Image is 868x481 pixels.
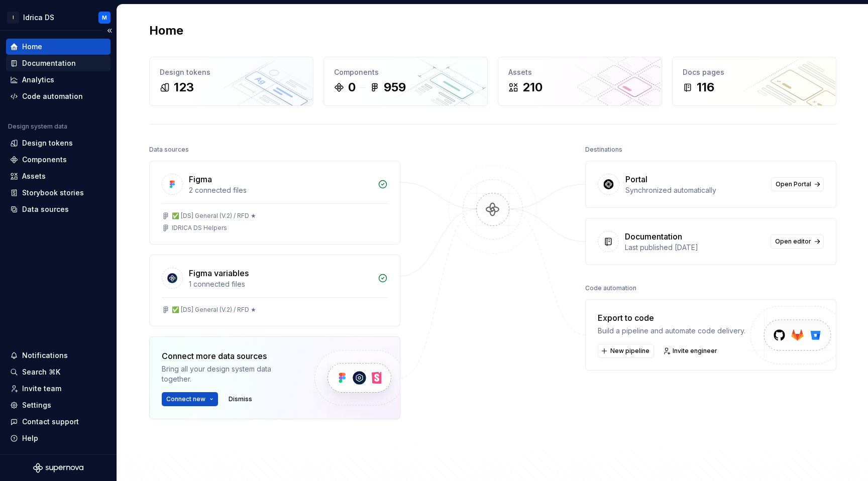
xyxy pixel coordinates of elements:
div: Design system data [8,123,67,131]
button: Search ⌘K [6,364,111,380]
div: Last published [DATE] [625,243,765,253]
div: 0 [348,79,356,95]
div: Documentation [625,230,682,243]
a: Invite engineer [660,344,722,358]
a: Home [6,39,111,55]
div: Design tokens [22,138,73,148]
div: Bring all your design system data together. [162,364,297,384]
a: Settings [6,397,111,413]
div: Help [22,433,38,443]
div: Data sources [22,204,69,214]
a: Analytics [6,72,111,88]
div: ✅ [DS] General (V.2) / RFD ★ [172,306,256,314]
div: 2 connected files [189,185,372,195]
a: Components0959 [323,57,488,106]
a: Code automation [6,88,111,104]
div: M [102,14,107,22]
div: Figma variables [189,267,249,279]
a: Documentation [6,55,111,71]
span: Open Portal [776,180,811,188]
div: 959 [384,79,406,95]
div: Docs pages [683,67,826,77]
span: Open editor [775,237,811,246]
a: Data sources [6,201,111,217]
button: Contact support [6,414,111,430]
div: Destinations [585,143,622,157]
div: Export to code [598,312,745,324]
a: Invite team [6,381,111,397]
button: IIdrica DSM [2,7,115,28]
a: Open editor [771,234,824,249]
div: Design tokens [160,67,303,77]
div: Assets [508,67,652,77]
div: Idrica DS [23,13,54,23]
div: Components [22,155,67,165]
div: Storybook stories [22,188,84,198]
button: Dismiss [224,392,257,406]
div: 116 [697,79,714,95]
div: Notifications [22,350,68,360]
button: New pipeline [598,344,654,358]
div: Synchronized automatically [625,185,765,195]
a: Storybook stories [6,185,111,201]
a: Design tokens [6,135,111,151]
div: Figma [189,173,212,185]
svg: Supernova Logo [33,463,83,473]
div: Components [334,67,477,77]
div: Settings [22,400,51,410]
span: Connect new [166,395,205,403]
div: 1 connected files [189,279,372,289]
span: New pipeline [610,347,649,355]
button: Collapse sidebar [102,24,117,38]
div: Analytics [22,75,54,85]
div: Code automation [585,281,636,295]
button: Notifications [6,347,111,364]
div: Assets [22,171,46,181]
div: I [7,12,19,24]
span: Dismiss [229,395,252,403]
span: Invite engineer [673,347,717,355]
a: Figma variables1 connected files✅ [DS] General (V.2) / RFD ★ [149,255,400,326]
div: Search ⌘K [22,367,60,377]
h2: Home [149,23,183,39]
a: Open Portal [771,177,824,191]
div: Build a pipeline and automate code delivery. [598,326,745,336]
div: Invite team [22,384,61,394]
a: Figma2 connected files✅ [DS] General (V.2) / RFD ★IDRICA DS Helpers [149,161,400,245]
a: Assets210 [498,57,662,106]
div: Data sources [149,143,189,157]
div: Contact support [22,417,79,427]
div: Documentation [22,58,76,68]
button: Connect new [162,392,218,406]
div: Code automation [22,91,83,101]
button: Help [6,430,111,446]
a: Components [6,152,111,168]
div: 210 [522,79,542,95]
div: IDRICA DS Helpers [172,224,227,232]
div: Portal [625,173,647,185]
a: Docs pages116 [672,57,836,106]
a: Assets [6,168,111,184]
a: Design tokens123 [149,57,313,106]
div: 123 [174,79,194,95]
div: ✅ [DS] General (V.2) / RFD ★ [172,212,256,220]
div: Connect more data sources [162,350,297,362]
div: Home [22,42,42,52]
